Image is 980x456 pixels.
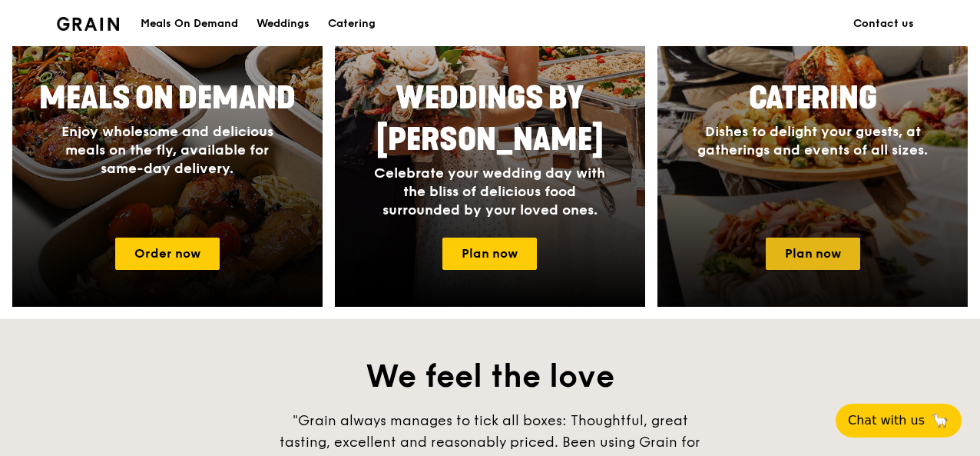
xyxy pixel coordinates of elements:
a: Order now [115,238,220,270]
a: Catering [319,1,385,47]
a: Weddings [247,1,319,47]
div: Meals On Demand [141,1,238,47]
span: Chat with us [848,411,925,430]
a: Plan now [766,238,860,270]
span: Enjoy wholesome and delicious meals on the fly, available for same-day delivery. [61,123,273,177]
a: Plan now [442,238,537,270]
span: Dishes to delight your guests, at gatherings and events of all sizes. [697,123,928,158]
img: Grain [57,17,119,31]
a: Contact us [844,1,923,47]
span: 🦙 [931,411,949,430]
span: Catering [749,80,877,117]
button: Chat with us🦙 [836,404,962,438]
div: Weddings [257,1,310,47]
span: Meals On Demand [39,80,296,117]
div: Catering [328,1,376,47]
span: Celebrate your wedding day with the bliss of delicious food surrounded by your loved ones. [374,165,605,218]
span: Weddings by [PERSON_NAME] [376,80,604,158]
